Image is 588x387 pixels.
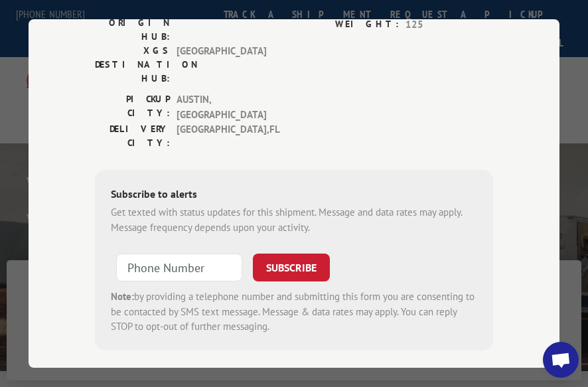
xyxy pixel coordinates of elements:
input: Phone Number [116,254,242,281]
span: AUSTIN , [GEOGRAPHIC_DATA] [177,92,266,122]
div: Subscribe to alerts [111,186,477,205]
div: Get texted with status updates for this shipment. Message and data rates may apply. Message frequ... [111,205,477,235]
span: [GEOGRAPHIC_DATA] [177,44,266,86]
span: SAN ANTONIO [177,2,266,44]
strong: Note: [111,290,134,303]
button: SUBSCRIBE [253,254,330,281]
div: Open chat [543,342,579,378]
label: XGS DESTINATION HUB: [95,44,170,86]
label: XGS ORIGIN HUB: [95,2,170,44]
label: DELIVERY CITY: [95,122,170,150]
span: [GEOGRAPHIC_DATA] , FL [177,122,266,150]
span: 125 [405,17,493,33]
label: PICKUP CITY: [95,92,170,122]
div: by providing a telephone number and submitting this form you are consenting to be contacted by SM... [111,289,477,335]
label: WEIGHT: [294,17,399,33]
